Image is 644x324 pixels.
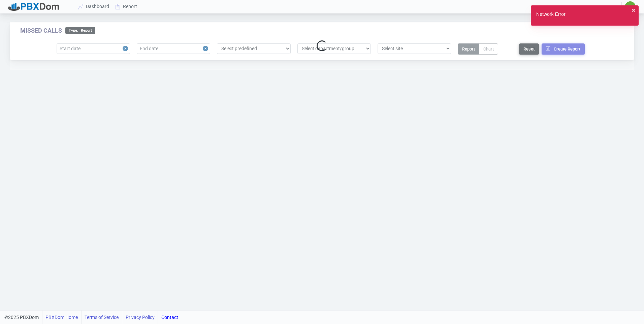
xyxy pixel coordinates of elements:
[4,311,178,324] div: ©2025 PBXDom
[161,311,178,324] a: Contact
[632,7,636,14] button: close
[112,0,140,13] a: Report
[126,311,155,324] a: Privacy Policy
[536,11,566,20] div: Network Error
[629,5,632,9] span: ✷
[45,311,78,324] a: PBXDom Home
[624,1,636,12] button: ✷
[75,0,112,13] a: Dashboard
[85,311,119,324] a: Terms of Service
